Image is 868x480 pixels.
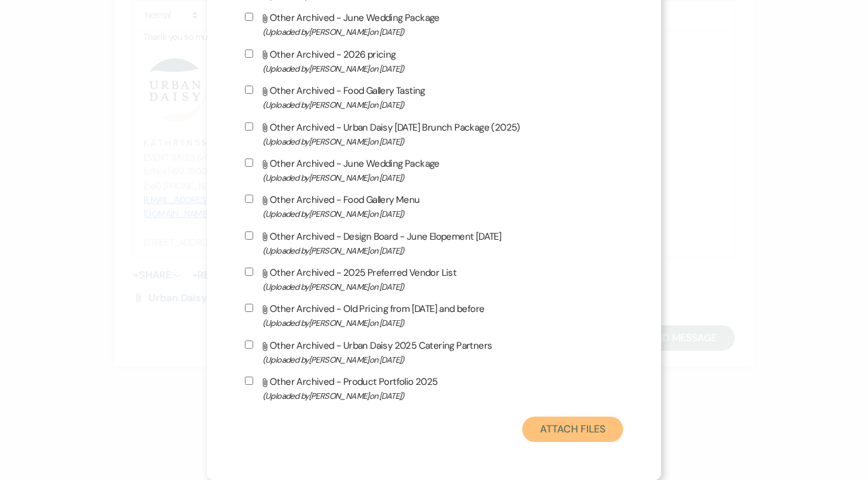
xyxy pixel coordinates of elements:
[245,13,253,21] input: Other Archived - June Wedding Package(Uploaded by[PERSON_NAME]on [DATE])
[245,373,624,403] label: Other Archived - Product Portfolio 2025
[263,207,624,221] span: (Uploaded by [PERSON_NAME] on [DATE] )
[245,122,253,131] input: Other Archived - Urban Daisy [DATE] Brunch Package (2025)(Uploaded by[PERSON_NAME]on [DATE])
[263,62,624,76] span: (Uploaded by [PERSON_NAME] on [DATE] )
[245,46,624,76] label: Other Archived - 2026 pricing
[263,134,624,149] span: (Uploaded by [PERSON_NAME] on [DATE] )
[245,49,253,58] input: Other Archived - 2026 pricing(Uploaded by[PERSON_NAME]on [DATE])
[245,264,624,294] label: Other Archived - 2025 Preferred Vendor List
[245,231,253,240] input: Other Archived - Design Board - June Elopement [DATE](Uploaded by[PERSON_NAME]on [DATE])
[245,304,253,312] input: Other Archived - Old Pricing from [DATE] and before(Uploaded by[PERSON_NAME]on [DATE])
[263,316,624,330] span: (Uploaded by [PERSON_NAME] on [DATE] )
[522,417,623,442] button: Attach Files
[245,10,624,39] label: Other Archived - June Wedding Package
[263,171,624,185] span: (Uploaded by [PERSON_NAME] on [DATE] )
[245,159,253,167] input: Other Archived - June Wedding Package(Uploaded by[PERSON_NAME]on [DATE])
[263,243,624,258] span: (Uploaded by [PERSON_NAME] on [DATE] )
[263,98,624,112] span: (Uploaded by [PERSON_NAME] on [DATE] )
[245,268,253,276] input: Other Archived - 2025 Preferred Vendor List(Uploaded by[PERSON_NAME]on [DATE])
[245,301,624,330] label: Other Archived - Old Pricing from [DATE] and before
[263,389,624,403] span: (Uploaded by [PERSON_NAME] on [DATE] )
[245,341,253,349] input: Other Archived - Urban Daisy 2025 Catering Partners(Uploaded by[PERSON_NAME]on [DATE])
[245,191,624,221] label: Other Archived - Food Gallery Menu
[263,280,624,294] span: (Uploaded by [PERSON_NAME] on [DATE] )
[245,228,624,258] label: Other Archived - Design Board - June Elopement [DATE]
[245,337,624,367] label: Other Archived - Urban Daisy 2025 Catering Partners
[245,195,253,203] input: Other Archived - Food Gallery Menu(Uploaded by[PERSON_NAME]on [DATE])
[263,353,624,367] span: (Uploaded by [PERSON_NAME] on [DATE] )
[245,119,624,149] label: Other Archived - Urban Daisy [DATE] Brunch Package (2025)
[263,25,624,39] span: (Uploaded by [PERSON_NAME] on [DATE] )
[245,377,253,385] input: Other Archived - Product Portfolio 2025(Uploaded by[PERSON_NAME]on [DATE])
[245,155,624,185] label: Other Archived - June Wedding Package
[245,86,253,94] input: Other Archived - Food Gallery Tasting(Uploaded by[PERSON_NAME]on [DATE])
[245,82,624,112] label: Other Archived - Food Gallery Tasting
